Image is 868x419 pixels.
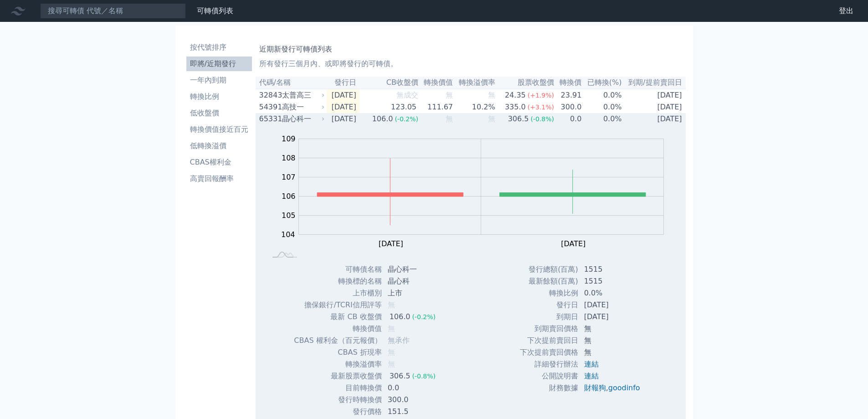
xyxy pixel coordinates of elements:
td: 下次提前賣回價格 [519,347,579,358]
td: 目前轉換價 [293,382,382,394]
td: 轉換比例 [519,287,579,299]
span: 無成交 [396,91,418,99]
tspan: 105 [282,211,296,220]
td: 1515 [579,264,647,275]
li: 高賣回報酬率 [186,173,252,184]
div: 106.0 [370,114,395,124]
td: 0.0 [555,113,582,125]
a: 連結 [584,360,599,368]
th: 轉換價值 [419,77,453,89]
a: 一年內到期 [186,73,252,88]
td: CBAS 權利金（百元報價） [293,335,382,347]
span: (-0.2%) [395,115,418,123]
g: Chart [277,134,678,248]
td: 財務數據 [519,382,579,394]
span: (-0.8%) [412,372,436,380]
td: [DATE] [579,299,647,311]
span: 無 [488,91,495,99]
td: 無 [579,347,647,358]
td: 1515 [579,275,647,287]
td: 0.0% [582,101,622,113]
span: 無 [388,360,395,368]
a: 高賣回報酬率 [186,171,252,186]
li: 轉換比例 [186,91,252,102]
a: 登出 [832,4,861,18]
tspan: 109 [282,134,296,143]
span: 無承作 [388,336,410,345]
a: 低收盤價 [186,106,252,120]
td: [DATE] [327,101,360,113]
td: 300.0 [555,101,582,113]
th: 已轉換(%) [582,77,622,89]
tspan: [DATE] [379,239,403,248]
span: (+3.1%) [528,103,554,111]
td: 到期賣回價格 [519,323,579,335]
tspan: 106 [282,192,296,201]
div: 太普高三 [282,90,323,101]
div: 高技一 [282,102,323,113]
a: 低轉換溢價 [186,139,252,153]
td: 轉換標的名稱 [293,275,382,287]
span: 無 [446,114,453,123]
td: 0.0 [382,382,443,394]
div: 106.0 [388,311,412,322]
div: 306.5 [388,371,412,382]
iframe: Chat Widget [822,375,868,419]
td: 發行總額(百萬) [519,264,579,275]
td: 111.67 [419,101,453,113]
td: [DATE] [327,89,360,101]
div: 聊天小工具 [822,375,868,419]
th: 發行日 [327,77,360,89]
div: 54391 [259,102,280,113]
li: 轉換價值接近百元 [186,124,252,135]
div: 24.35 [503,90,528,101]
td: 發行時轉換價 [293,394,382,406]
li: 按代號排序 [186,42,252,53]
p: 所有發行三個月內、或即將發行的可轉債。 [259,58,682,69]
td: 0.0% [582,89,622,101]
a: 轉換比例 [186,89,252,104]
td: 300.0 [382,394,443,406]
td: 擔保銀行/TCRI信用評等 [293,299,382,311]
td: [DATE] [327,113,360,125]
td: 詳細發行辦法 [519,358,579,370]
input: 搜尋可轉債 代號／名稱 [40,3,186,19]
a: goodinfo [608,383,640,392]
td: [DATE] [622,101,686,113]
div: 306.5 [506,114,531,124]
td: 發行價格 [293,406,382,418]
th: 轉換價 [555,77,582,89]
li: 一年內到期 [186,75,252,86]
th: 轉換溢價率 [453,77,496,89]
tspan: 104 [281,230,295,239]
li: 低轉換溢價 [186,140,252,151]
td: [DATE] [622,113,686,125]
td: 最新餘額(百萬) [519,275,579,287]
td: 可轉債名稱 [293,264,382,275]
td: 10.2% [453,101,496,113]
div: 123.05 [389,102,418,113]
a: 按代號排序 [186,40,252,55]
li: 即將/近期發行 [186,58,252,69]
tspan: [DATE] [561,239,586,248]
td: 下次提前賣回日 [519,335,579,347]
td: 到期日 [519,311,579,323]
h1: 近期新發行可轉債列表 [259,44,682,55]
div: 335.0 [503,102,528,113]
td: 0.0% [582,113,622,125]
tspan: 107 [282,173,296,181]
td: 轉換價值 [293,323,382,335]
td: 最新股票收盤價 [293,370,382,382]
div: 晶心科一 [282,114,323,124]
li: CBAS權利金 [186,157,252,168]
td: , [579,382,647,394]
a: 財報狗 [584,383,606,392]
a: 可轉債列表 [197,6,233,15]
td: 公開說明書 [519,370,579,382]
th: 到期/提前賣回日 [622,77,686,89]
span: (-0.2%) [412,313,436,321]
td: 最新 CB 收盤價 [293,311,382,323]
span: 無 [388,324,395,333]
a: 連結 [584,372,599,380]
span: 無 [388,348,395,357]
